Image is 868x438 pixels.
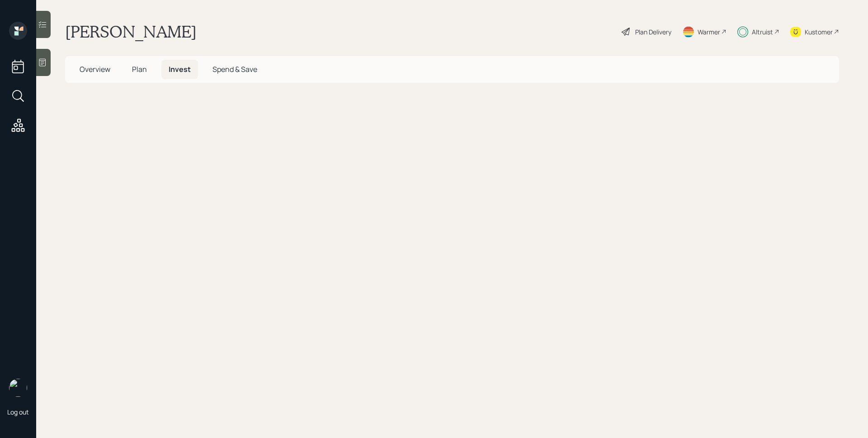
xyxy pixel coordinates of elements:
img: james-distasi-headshot.png [9,379,27,397]
h1: [PERSON_NAME] [65,22,197,42]
span: Invest [169,64,191,74]
div: Plan Delivery [635,27,671,37]
div: Warmer [698,27,720,37]
span: Plan [132,64,147,74]
div: Altruist [752,27,773,37]
span: Overview [80,64,110,74]
span: Spend & Save [212,64,257,74]
div: Kustomer [805,27,833,37]
div: Log out [7,408,29,416]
